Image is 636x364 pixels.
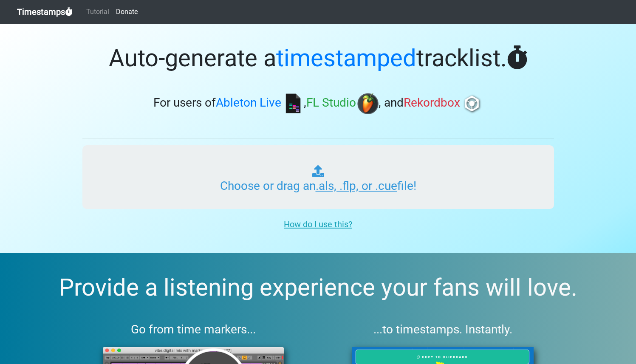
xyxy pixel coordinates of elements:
[82,322,305,337] h3: Go from time markers...
[216,96,281,110] span: Ableton Live
[306,96,356,110] span: FL Studio
[276,44,416,72] span: timestamped
[20,274,616,302] h2: Provide a listening experience your fans will love.
[82,93,554,114] h3: For users of , , and
[332,322,554,337] h3: ...to timestamps. Instantly.
[461,93,483,114] img: rb.png
[404,96,460,110] span: Rekordbox
[283,93,304,114] img: ableton.png
[82,44,554,73] h1: Auto-generate a tracklist.
[17,3,73,20] a: Timestamps
[284,219,352,229] u: How do I use this?
[83,3,113,20] a: Tutorial
[357,93,379,114] img: fl.png
[113,3,141,20] a: Donate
